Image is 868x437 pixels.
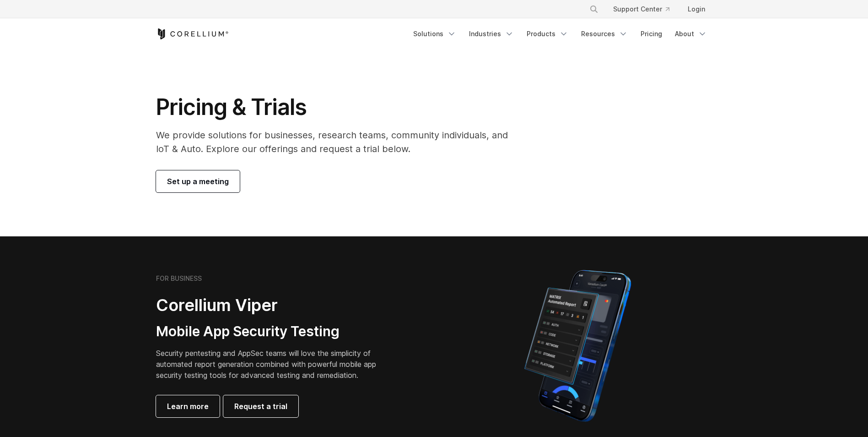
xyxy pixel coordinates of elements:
a: Pricing [635,26,668,42]
a: Solutions [408,26,462,42]
h6: FOR BUSINESS [156,274,202,283]
a: Products [521,26,574,42]
a: Resources [576,26,633,42]
h2: Corellium Viper [156,295,390,316]
div: Navigation Menu [578,1,712,17]
a: Learn more [156,395,220,417]
a: Login [680,1,712,17]
a: Set up a meeting [156,170,240,192]
div: Navigation Menu [408,26,712,42]
a: Corellium Home [156,28,229,39]
span: Learn more [167,401,209,412]
span: Request a trial [234,401,287,412]
p: Security pentesting and AppSec teams will love the simplicity of automated report generation comb... [156,348,390,381]
h1: Pricing & Trials [156,93,521,121]
a: Industries [464,26,519,42]
a: Support Center [606,1,677,17]
a: About [669,26,712,42]
span: Set up a meeting [167,176,229,187]
h3: Mobile App Security Testing [156,323,390,340]
button: Search [586,1,602,17]
a: Request a trial [223,395,298,417]
img: Corellium MATRIX automated report on iPhone showing app vulnerability test results across securit... [509,266,647,426]
p: We provide solutions for businesses, research teams, community individuals, and IoT & Auto. Explo... [156,128,521,156]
